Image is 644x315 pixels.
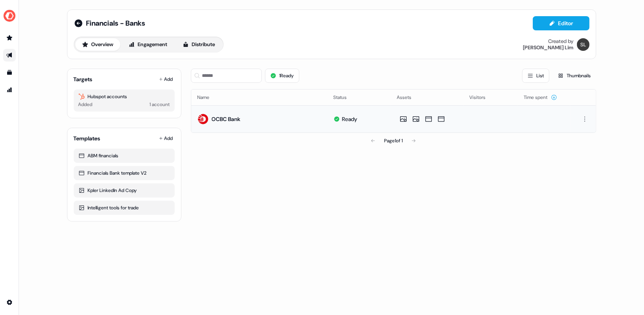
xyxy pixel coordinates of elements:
a: Go to integrations [3,296,16,309]
button: Name [198,90,219,104]
a: Go to attribution [3,84,16,96]
button: Distribute [176,38,222,51]
div: Templates [74,134,101,142]
div: Kpler LinkedIn Ad Copy [78,186,170,194]
button: Thumbnails [553,69,596,83]
button: Status [334,90,357,104]
button: Engagement [122,38,174,51]
button: Visitors [470,90,495,104]
div: Hubspot accounts [78,93,170,101]
a: Go to prospects [3,32,16,44]
a: Go to outbound experience [3,49,16,62]
div: Financials Bank template V2 [78,169,170,177]
a: Editor [533,20,590,28]
button: 1Ready [265,69,299,83]
div: Ready [342,115,358,123]
button: Add [157,74,175,85]
div: ABM financials [78,152,170,160]
div: Targets [74,75,93,83]
button: Time spent [524,90,557,104]
button: Overview [75,38,120,51]
th: Assets [391,89,463,105]
div: 1 account [150,101,170,108]
a: Go to templates [3,66,16,79]
button: List [522,69,549,83]
div: [PERSON_NAME] Lim [523,45,574,51]
img: Shi Jia [577,38,590,51]
span: Financials - Banks [86,19,146,28]
button: Editor [533,16,590,30]
div: Created by [549,38,574,45]
div: OCBC Bank [212,115,241,123]
div: Added [78,101,93,108]
button: Add [157,133,175,144]
div: Page 1 of 1 [384,137,403,145]
div: Intelligent tools for trade [78,204,170,212]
